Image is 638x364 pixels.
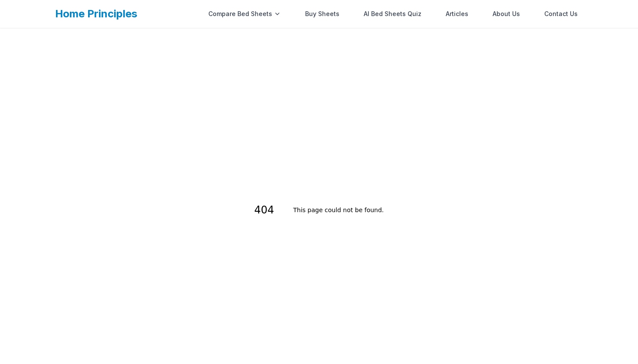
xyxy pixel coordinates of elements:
[358,5,427,23] a: AI Bed Sheets Quiz
[441,5,474,23] a: Articles
[55,7,137,20] a: Home Principles
[539,5,583,23] a: Contact Us
[254,200,285,221] h1: 404
[203,5,286,23] div: Compare Bed Sheets
[300,5,345,23] a: Buy Sheets
[487,5,525,23] a: About Us
[293,200,384,221] h2: This page could not be found.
